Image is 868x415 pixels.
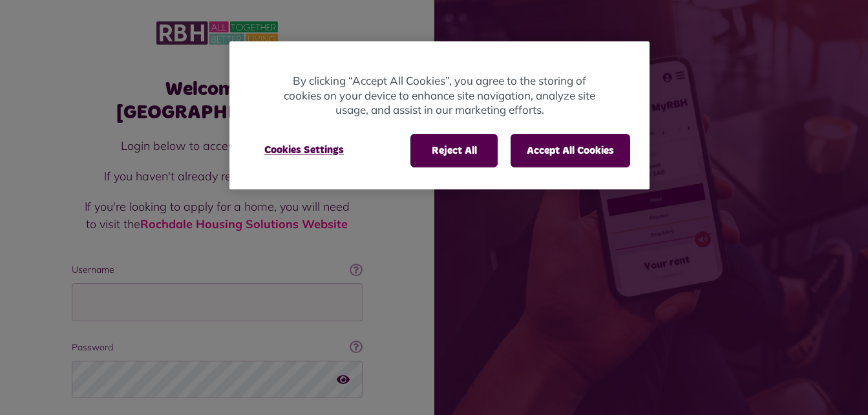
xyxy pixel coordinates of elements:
button: Accept All Cookies [511,134,630,167]
div: Privacy [229,41,650,189]
button: Reject All [410,134,498,167]
div: Cookie banner [229,41,650,189]
p: By clicking “Accept All Cookies”, you agree to the storing of cookies on your device to enhance s... [281,74,598,118]
button: Cookies Settings [249,134,359,166]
